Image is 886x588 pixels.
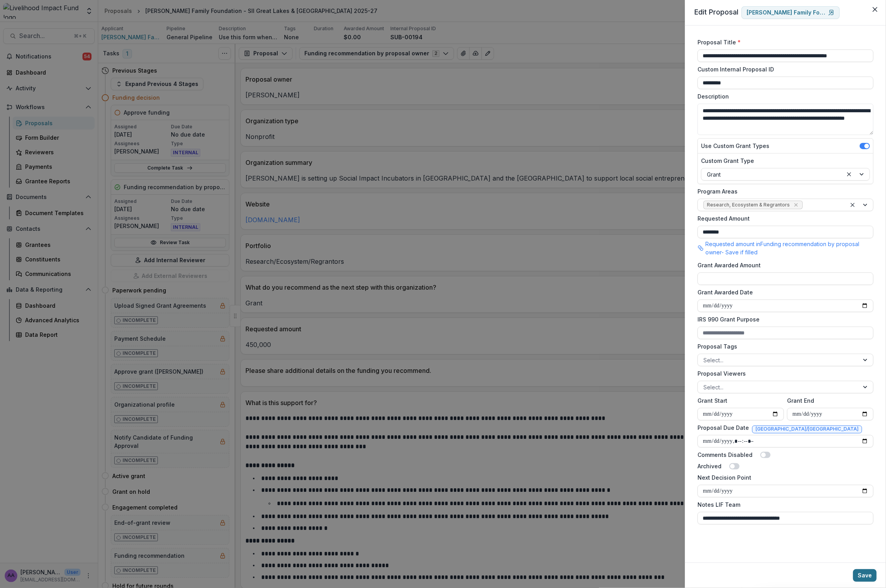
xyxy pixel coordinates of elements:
label: Grant Awarded Date [697,288,869,296]
label: Notes LIF Team [697,500,869,509]
label: Archived [697,462,721,470]
label: Next Decision Point [697,473,869,482]
button: Close [869,3,881,16]
label: Grant Start [697,396,779,405]
label: Proposal Due Date [697,424,749,432]
div: Clear selected options [844,170,854,179]
div: Clear selected options [848,200,857,210]
label: Grant End [787,396,869,405]
label: Grant Awarded Amount [697,261,869,269]
label: Requested Amount [697,214,869,223]
div: Remove Research, Ecosystem & Regrantors [792,201,800,209]
button: Save [853,569,877,582]
label: Custom Internal Proposal ID [697,65,869,73]
a: [PERSON_NAME] Family Foundation [741,6,840,19]
span: Research, Ecosystem & Regrantors [707,202,790,208]
label: Description [697,92,869,100]
label: Use Custom Grant Types [701,142,769,150]
label: Program Areas [697,187,869,195]
span: [GEOGRAPHIC_DATA]/[GEOGRAPHIC_DATA] [756,426,859,432]
label: IRS 990 Grant Purpose [697,315,869,323]
label: Proposal Title [697,38,869,46]
label: Proposal Viewers [697,369,869,378]
p: Requested amount in Funding recommendation by proposal owner - Save if filled [705,240,873,256]
label: Comments Disabled [697,451,752,459]
label: Proposal Tags [697,342,869,351]
label: Custom Grant Type [701,157,865,165]
p: [PERSON_NAME] Family Foundation [747,9,825,16]
span: Edit Proposal [694,8,738,16]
